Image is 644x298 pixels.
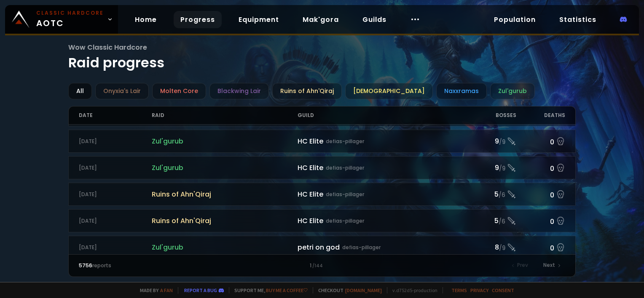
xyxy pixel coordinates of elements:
[152,106,298,124] div: Raid
[79,138,152,145] div: [DATE]
[152,216,298,226] span: Ruins of Ahn'Qiraj
[5,5,118,34] a: Classic HardcoreAOTC
[266,287,308,293] a: Buy me a coffee
[326,164,364,172] small: defias-pillager
[468,162,516,173] div: 9
[298,106,468,124] div: Guild
[135,287,173,293] span: Made by
[209,83,269,99] div: Blackwing Lair
[516,162,565,174] div: 0
[68,156,575,179] a: [DATE]Zul'gurubHC Elitedefias-pillager9/90
[516,188,565,200] div: 0
[345,83,433,99] div: [DEMOGRAPHIC_DATA]
[470,287,488,293] a: Privacy
[312,263,323,269] small: / 144
[553,11,603,28] a: Statistics
[499,138,505,146] small: / 9
[436,83,487,99] div: Naxxramas
[507,260,533,271] div: Prev
[152,136,298,146] span: Zul'gurub
[68,42,575,53] span: Wow Classic Hardcore
[356,11,393,28] a: Guilds
[538,260,565,271] div: Next
[152,162,298,173] span: Zul'gurub
[36,9,104,29] span: AOTC
[152,242,298,253] span: Zul'gurub
[79,262,92,269] span: 5756
[68,42,575,73] h1: Raid progress
[79,164,152,172] div: [DATE]
[184,287,217,293] a: Report a bug
[229,287,308,293] span: Support me,
[79,262,200,269] div: reports
[516,241,565,253] div: 0
[468,189,516,200] div: 5
[232,11,286,28] a: Equipment
[152,83,206,99] div: Molten Core
[174,11,222,28] a: Progress
[499,165,505,173] small: / 9
[387,287,437,293] span: v. d752d5 - production
[499,191,505,200] small: / 6
[79,191,152,198] div: [DATE]
[326,138,364,145] small: defias-pillager
[68,209,575,232] a: [DATE]Ruins of Ahn'QirajHC Elitedefias-pillager5/60
[68,236,575,259] a: [DATE]Zul'gurubpetri on goddefias-pillager8/90
[298,216,468,226] div: HC Elite
[79,106,152,124] div: Date
[296,11,346,28] a: Mak'gora
[499,218,505,226] small: / 6
[490,83,535,99] div: Zul'gurub
[342,244,381,251] small: defias-pillager
[298,242,468,253] div: petri on god
[468,106,516,124] div: Bosses
[451,287,467,293] a: Terms
[468,136,516,146] div: 9
[79,217,152,225] div: [DATE]
[68,183,575,206] a: [DATE]Ruins of Ahn'QirajHC Elitedefias-pillager5/60
[487,11,542,28] a: Population
[95,83,149,99] div: Onyxia's Lair
[68,83,92,99] div: All
[272,83,342,99] div: Ruins of Ahn'Qiraj
[345,287,382,293] a: [DOMAIN_NAME]
[36,9,104,17] small: Classic Hardcore
[326,217,364,225] small: defias-pillager
[128,11,164,28] a: Home
[326,191,364,198] small: defias-pillager
[152,189,298,200] span: Ruins of Ahn'Qiraj
[298,189,468,200] div: HC Elite
[79,244,152,251] div: [DATE]
[313,287,382,293] span: Checkout
[68,130,575,153] a: [DATE]Zul'gurubHC Elitedefias-pillager9/90
[492,287,514,293] a: Consent
[298,136,468,146] div: HC Elite
[516,215,565,227] div: 0
[468,216,516,226] div: 5
[516,106,565,124] div: Deaths
[298,162,468,173] div: HC Elite
[201,262,444,269] div: 1
[468,242,516,253] div: 8
[499,244,505,253] small: / 9
[516,135,565,147] div: 0
[160,287,173,293] a: a fan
